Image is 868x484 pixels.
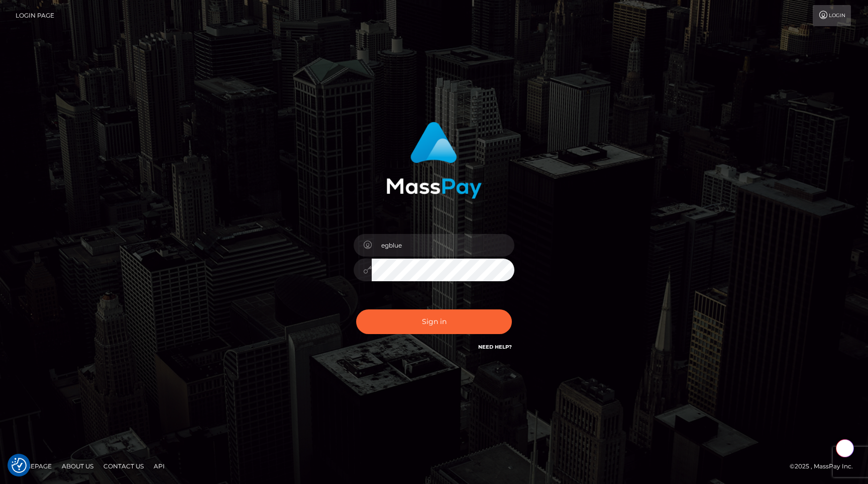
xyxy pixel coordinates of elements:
div: © 2025 , MassPay Inc. [790,461,860,472]
input: Username... [372,234,514,257]
a: API [150,458,169,474]
a: Homepage [11,458,56,474]
img: Revisit consent button [12,458,27,473]
button: Consent Preferences [12,458,27,473]
a: About Us [58,458,97,474]
button: Sign in [356,309,512,334]
a: Contact Us [99,458,148,474]
a: Need Help? [478,344,512,350]
a: Login Page [16,5,54,26]
a: Login [813,5,851,26]
img: MassPay Login [386,122,482,199]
